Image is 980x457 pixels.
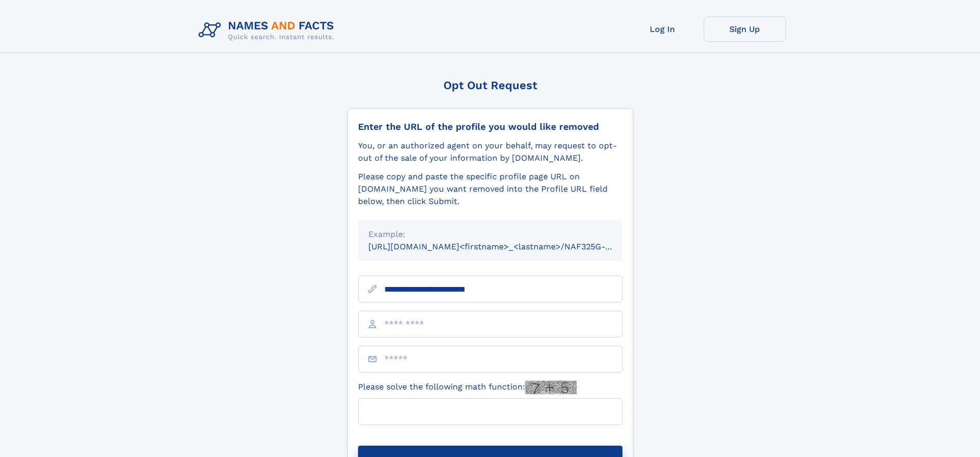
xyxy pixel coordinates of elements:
div: Please copy and paste the specific profile page URL on [DOMAIN_NAME] you want removed into the Pr... [358,171,622,208]
small: [URL][DOMAIN_NAME]<firstname>_<lastname>/NAF325G-xxxxxxxx [368,242,642,251]
a: Sign Up [704,16,786,42]
div: Enter the URL of the profile you would like removed [358,121,622,132]
div: You, or an authorized agent on your behalf, may request to opt-out of the sale of your informatio... [358,140,622,164]
div: Example: [368,228,612,241]
img: Logo Names and Facts [194,16,343,44]
label: Please solve the following math function: [358,381,577,394]
a: Log In [621,16,704,42]
div: Opt Out Request [347,79,633,92]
